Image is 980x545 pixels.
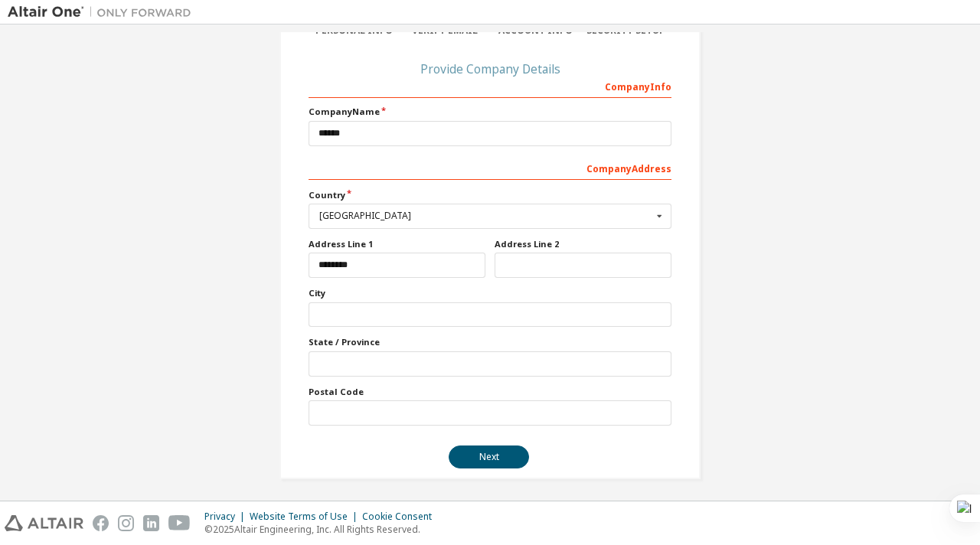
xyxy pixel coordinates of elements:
div: Provide Company Details [309,64,671,73]
img: altair_logo.svg [5,515,83,531]
div: Privacy [204,511,250,523]
label: Company Name [309,106,671,118]
img: linkedin.svg [143,515,159,531]
div: Company Address [309,155,671,180]
label: Country [309,189,671,201]
label: Address Line 1 [309,238,485,250]
label: State / Province [309,336,671,348]
img: Altair One [8,5,199,20]
label: Address Line 2 [495,238,671,250]
img: youtube.svg [168,515,191,531]
img: instagram.svg [118,515,134,531]
div: Cookie Consent [362,511,441,523]
label: City [309,287,671,299]
button: Next [449,445,529,468]
label: Postal Code [309,386,671,398]
div: Company Info [309,73,671,98]
div: [GEOGRAPHIC_DATA] [319,211,652,220]
p: © 2025 Altair Engineering, Inc. All Rights Reserved. [204,523,441,536]
div: Website Terms of Use [250,511,362,523]
img: facebook.svg [93,515,109,531]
